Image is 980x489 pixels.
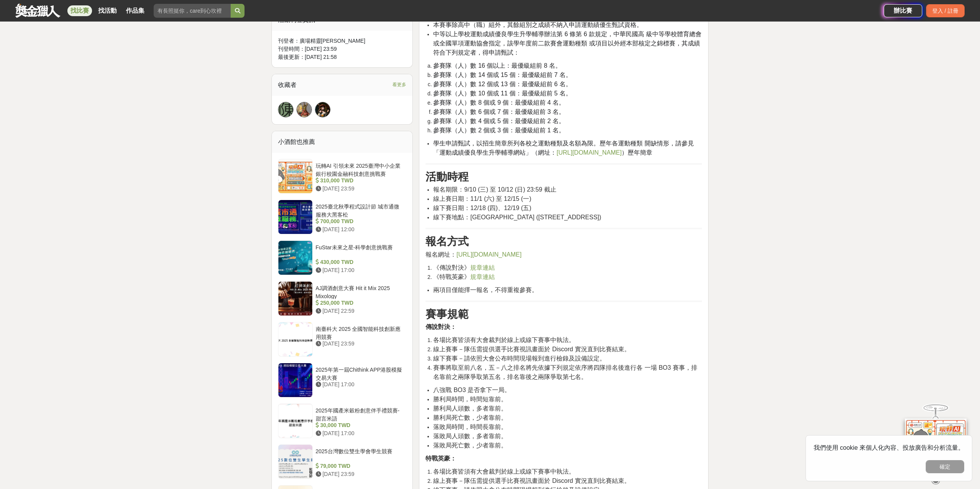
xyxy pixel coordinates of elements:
[470,274,495,280] a: 規章連結
[433,81,571,87] span: 參賽隊（人）數 12 個或 13 個：最優級組前 6 名。
[433,424,507,430] span: 落敗局時間，時間長靠前。
[316,381,404,389] div: [DATE] 17:00
[470,264,495,271] span: 規章連結
[433,337,575,343] span: 各場比賽皆須有大會裁判於線上或線下賽事中執法。
[316,284,404,299] div: AJ調酒創意大賽 Hit it Mix 2025 Mixology
[433,205,531,211] span: 線下賽日期：12/18 (四)、12/19 (五)
[278,322,407,357] a: 南臺科大 2025 全國智能科技創新應用競賽 [DATE] 23:59
[433,355,606,362] span: 線下賽事－請依照大會公布時間現場報到進行檢錄及設備設定。
[316,307,404,315] div: [DATE] 22:59
[433,108,565,115] span: 參賽隊（人）數 6 個或 7 個：最優級組前 3 名。
[433,62,561,69] span: 參賽隊（人）數 16 個以上：最優級組前 8 名。
[278,53,407,61] div: 最後更新： [DATE] 21:58
[316,162,404,177] div: 玩轉AI 引領未來 2025臺灣中小企業銀行校園金融科技創意挑戰賽
[316,470,404,478] div: [DATE] 23:59
[926,4,965,17] div: 登入 / 註冊
[315,102,330,117] a: Avatar
[316,299,404,307] div: 250,000 TWD
[278,159,407,194] a: 玩轉AI 引領未來 2025臺灣中小企業銀行校園金融科技創意挑戰賽 310,000 TWD [DATE] 23:59
[433,274,470,280] span: 《特戰英豪》
[884,4,922,17] a: 辦比賽
[433,396,507,402] span: 勝利局時間，時間短靠前。
[433,72,571,78] span: 參賽隊（人）數 14 個或 15 個：最優級組前 7 名。
[433,387,511,393] span: 八強戰 BO3 是否拿下一局。
[433,214,601,220] span: 線下賽地點：[GEOGRAPHIC_DATA] ([STREET_ADDRESS])
[278,281,407,316] a: AJ調酒創意大賽 Hit it Mix 2025 Mixology 250,000 TWD [DATE] 22:59
[278,45,407,53] div: 刊登時間： [DATE] 23:59
[316,258,404,266] div: 430,000 TWD
[316,185,404,193] div: [DATE] 23:59
[316,366,404,381] div: 2025年第一屆Chithink APP港股模擬交易大賽
[316,421,404,429] div: 30,000 TWD
[433,186,556,193] span: 報名期限：9/10 (三) 至 10/12 (日) 23:59 截止
[278,82,297,88] span: 收藏者
[556,149,622,156] a: [URL][DOMAIN_NAME]
[433,287,538,293] span: 兩項目僅能擇一報名，不得重複參賽。
[426,324,456,330] strong: 傳說對決：
[433,127,565,134] span: 參賽隊（人）數 2 個或 3 個：最優級組前 1 名。
[316,340,404,348] div: [DATE] 23:59
[433,22,643,28] span: 本賽事除高中（職）組外，其餘組別之成績不納入申請運動績優生甄試資格。
[297,102,312,117] a: Avatar
[123,5,147,16] a: 作品集
[433,477,630,484] span: 線上賽事－隊伍需提供選手比賽視訊畫面於 Discord 實況直到比賽結束。
[316,447,404,462] div: 2025台灣數位雙生學會學生競賽
[426,235,469,247] strong: 報名方式
[67,5,92,16] a: 找比賽
[316,407,404,421] div: 2025年國產米穀粉創意伴手禮競賽- 甜言米語
[316,462,404,470] div: 79,000 TWD
[433,195,531,202] span: 線上賽日期：11/1 (六) 至 12/15 (一)
[433,468,575,475] span: 各場比賽皆須有大會裁判於線上或線下賽事中執法。
[316,429,404,437] div: [DATE] 17:00
[426,171,469,183] strong: 活動時程
[433,364,697,380] span: 賽事將取至前八名，五－八之排名將先依據下列規定依序將四隊排名後進行各 一場 BO3 賽事，排名靠前之兩隊爭取第五名，排名靠後之兩隊爭取第七名。
[905,418,967,469] img: d2146d9a-e6f6-4337-9592-8cefde37ba6b.png
[433,264,470,271] span: 《傳說對決》
[433,346,630,352] span: 線上賽事－隊伍需提供選手比賽視訊畫面於 Discord 實況直到比賽結束。
[456,251,521,258] span: [URL][DOMAIN_NAME]
[433,118,565,124] span: 參賽隊（人）數 4 個或 5 個：最優級組前 2 名。
[278,200,407,234] a: 2025臺北秋季程式設計節 城市通微服務大黑客松 700,000 TWD [DATE] 12:00
[297,102,312,117] img: Avatar
[272,131,413,153] div: 小酒館也推薦
[315,102,330,117] img: Avatar
[278,37,407,45] div: 刊登者： 廣場精靈[PERSON_NAME]
[456,252,521,258] a: [URL][DOMAIN_NAME]
[433,414,507,421] span: 勝利局死亡數，少者靠前。
[433,31,701,56] span: 中等以上學校運動成績優良學生升學輔導辦法第 6 條第 6 款規定，中華民國高 級中等學校體育總會或全國單項運動協會指定，該學年度前二款賽會運動種類 或項目以外經本部核定之錦標賽，其成績符合下列規...
[433,442,507,449] span: 落敗局死亡數，少者靠前。
[426,251,456,258] span: 報名網址：
[433,433,507,439] span: 落敗局人頭數，多者靠前。
[154,4,231,18] input: 有長照挺你，care到心坎裡！青春出手，拍出照顧 影音徵件活動
[433,140,694,156] span: 學生申請甄試，以招生簡章所列各校之運動種類及名額為限。歷年各運動種類 開缺情形，請參見「運動成績優良學生升學輔導網站」（網址： ）歷年簡章
[316,325,404,340] div: 南臺科大 2025 全國智能科技創新應用競賽
[926,460,964,473] button: 確定
[470,265,495,271] a: 規章連結
[433,405,507,412] span: 勝利局人頭數，多者靠前。
[426,308,469,320] strong: 賽事規範
[426,455,456,462] strong: 特戰英豪：
[433,90,571,97] span: 參賽隊（人）數 10 個或 11 個：最優級組前 5 名。
[278,444,407,479] a: 2025台灣數位雙生學會學生競賽 79,000 TWD [DATE] 23:59
[278,404,407,438] a: 2025年國產米穀粉創意伴手禮競賽- 甜言米語 30,000 TWD [DATE] 17:00
[316,244,404,258] div: FuStar未來之星-科學創意挑戰賽
[433,99,565,106] span: 參賽隊（人）數 8 個或 9 個：最優級組前 4 名。
[316,225,404,234] div: [DATE] 12:00
[316,177,404,185] div: 310,000 TWD
[392,80,406,89] span: 看更多
[316,266,404,274] div: [DATE] 17:00
[278,240,407,275] a: FuStar未來之星-科學創意挑戰賽 430,000 TWD [DATE] 17:00
[278,102,293,117] a: 陳
[95,5,120,16] a: 找活動
[278,363,407,397] a: 2025年第一屆Chithink APP港股模擬交易大賽 [DATE] 17:00
[814,444,964,451] span: 我們使用 cookie 來個人化內容、投放廣告和分析流量。
[316,203,404,217] div: 2025臺北秋季程式設計節 城市通微服務大黑客松
[316,217,404,225] div: 700,000 TWD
